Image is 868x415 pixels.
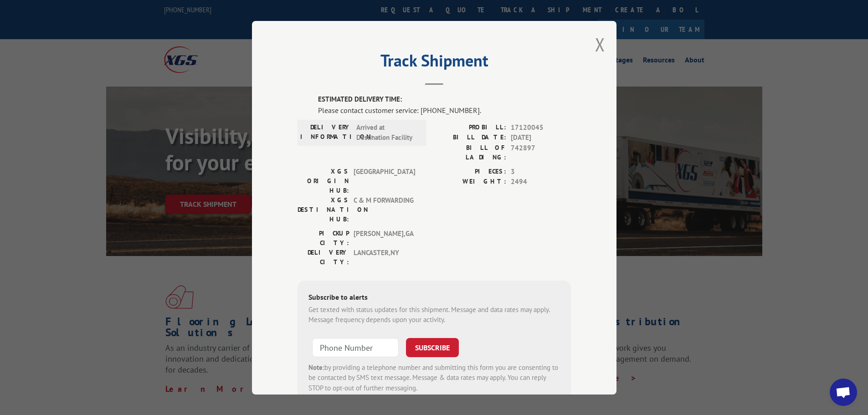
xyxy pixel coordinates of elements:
label: DELIVERY CITY: [298,247,349,266]
label: XGS ORIGIN HUB: [298,166,349,195]
strong: Note: [308,363,324,371]
label: WEIGHT: [434,177,506,187]
label: BILL OF LADING: [434,143,506,162]
span: 17120045 [511,122,571,133]
span: 3 [511,166,571,177]
span: [GEOGRAPHIC_DATA] [354,166,415,195]
button: Close modal [595,32,605,56]
h2: Track Shipment [298,54,571,72]
input: Phone Number [312,338,399,357]
label: DELIVERY INFORMATION: [300,122,352,143]
label: BILL DATE: [434,133,506,143]
div: Get texted with status updates for this shipment. Message and data rates may apply. Message frequ... [308,304,560,325]
label: PICKUP CITY: [298,228,349,247]
div: Subscribe to alerts [308,291,560,304]
span: Arrived at Destination Facility [356,122,418,143]
span: [PERSON_NAME] , GA [354,228,415,247]
span: 742897 [511,143,571,162]
label: ESTIMATED DELIVERY TIME: [318,94,571,105]
label: PIECES: [434,166,506,177]
button: SUBSCRIBE [406,338,459,357]
div: Open chat [830,379,857,406]
label: XGS DESTINATION HUB: [298,195,349,224]
label: PROBILL: [434,122,506,133]
span: 2494 [511,177,571,187]
div: by providing a telephone number and submitting this form you are consenting to be contacted by SM... [308,362,560,393]
span: C & M FORWARDING [354,195,415,224]
span: LANCASTER , NY [354,247,415,266]
span: [DATE] [511,133,571,143]
div: Please contact customer service: [PHONE_NUMBER]. [318,104,571,115]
